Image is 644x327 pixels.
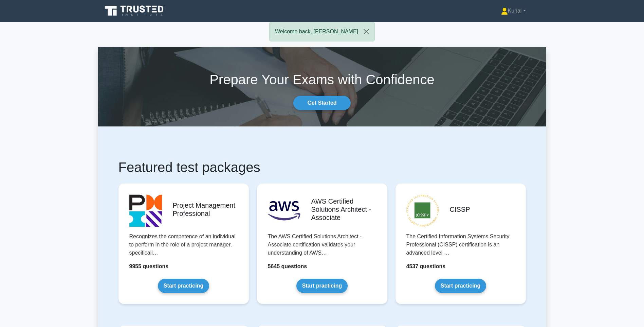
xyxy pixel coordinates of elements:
a: Start practicing [435,279,486,293]
a: Kunal [485,4,542,18]
a: Start practicing [296,279,348,293]
button: Close [358,22,374,41]
div: Welcome back, [PERSON_NAME] [269,22,375,41]
h1: Featured test packages [118,159,526,175]
a: Get Started [293,96,350,110]
h1: Prepare Your Exams with Confidence [98,71,546,88]
a: Start practicing [158,279,209,293]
